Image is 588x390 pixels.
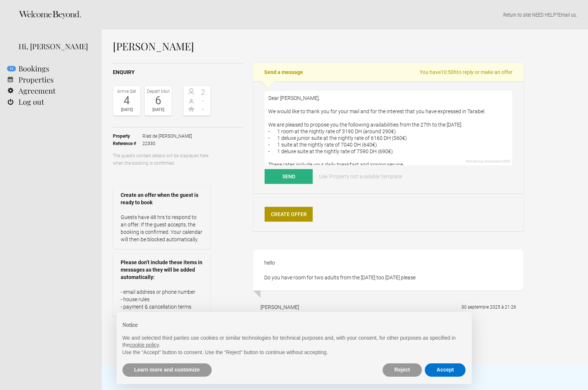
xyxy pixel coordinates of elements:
[121,214,203,243] p: Guests have 48 hrs to respond to an offer. If the guest accepts, the booking is confirmed. Your c...
[115,88,138,95] div: Arrive Sat
[122,321,466,329] h2: Notice
[142,140,192,147] span: 22330
[253,63,524,81] h2: Send a message
[253,250,524,290] div: hello Do you have room for two adults from the [DATE] too [DATE] please
[115,95,138,106] div: 4
[147,88,170,95] div: Depart Mon
[7,66,16,71] flynt-notification-badge: 11
[420,68,513,76] span: You have to reply or make an offer
[265,207,313,222] a: Create Offer
[261,303,299,311] div: [PERSON_NAME]
[197,97,209,104] span: -
[122,349,466,356] p: Use the “Accept” button to consent. Use the “Reject” button to continue without accepting.
[122,363,212,377] button: Learn more and customize
[122,334,466,349] p: We and selected third parties use cookies or similar technologies for technical purposes and, wit...
[121,259,203,281] strong: Please don’t include these items in messages as they will be added automatically:
[441,69,457,75] flynt-countdown: 10:50h
[197,88,209,96] span: 2
[113,41,524,52] h1: [PERSON_NAME]
[121,191,203,206] strong: Create an offer when the guest is ready to book
[115,106,138,114] div: [DATE]
[503,12,530,18] a: Return to site
[461,305,516,310] flynt-date-display: 30 septembre 2025 à 21:26
[113,152,211,167] p: The guest’s contact details will be displayed here when the booking is confirmed.
[130,342,159,348] a: cookie policy - link opens in a new tab
[142,132,192,140] span: Riad de [PERSON_NAME]
[113,140,142,147] strong: Reference #
[197,105,209,113] span: -
[383,363,422,377] button: Reject
[558,12,576,18] a: Email us
[121,288,203,310] p: - email address or phone number - house rules - payment & cancellation terms
[19,41,91,52] div: Hi, [PERSON_NAME]
[147,106,170,114] div: [DATE]
[265,169,313,184] button: Send
[113,132,142,140] strong: Property
[314,169,407,184] a: Use 'Property not available' template
[113,68,243,76] h2: Enquiry
[113,11,577,19] p: | NEED HELP? .
[147,95,170,106] div: 6
[425,363,466,377] button: Accept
